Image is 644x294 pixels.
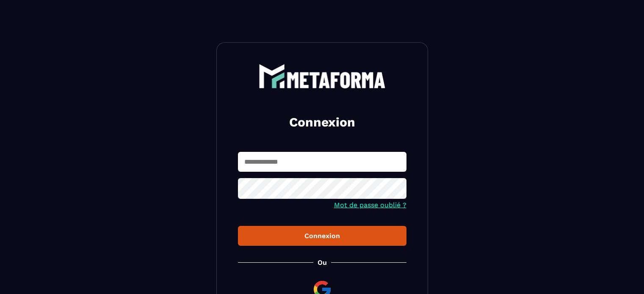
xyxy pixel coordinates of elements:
a: Mot de passe oublié ? [334,201,406,209]
h2: Connexion [248,114,396,131]
div: Connexion [245,232,400,240]
img: logo [259,64,386,88]
button: Connexion [238,226,406,246]
p: Ou [318,258,327,267]
a: logo [238,64,406,88]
